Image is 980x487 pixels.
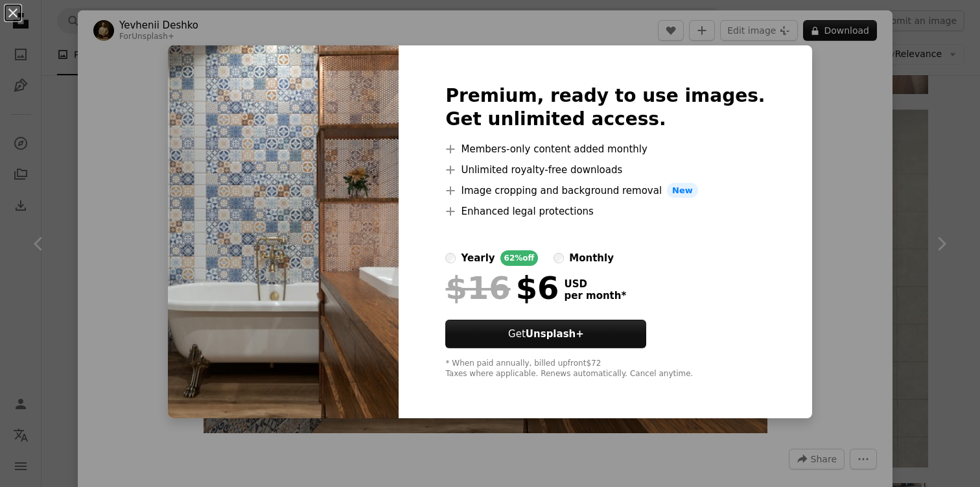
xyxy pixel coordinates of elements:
input: monthly [554,253,564,263]
input: yearly62%off [445,253,456,263]
div: * When paid annually, billed upfront $72 Taxes where applicable. Renews automatically. Cancel any... [445,359,765,379]
li: Members-only content added monthly [445,141,765,157]
strong: Unsplash+ [526,328,584,340]
li: Unlimited royalty-free downloads [445,162,765,178]
img: premium_photo-1673014202612-44eb31c40140 [168,45,399,419]
span: USD [564,278,626,290]
h2: Premium, ready to use images. Get unlimited access. [445,84,765,131]
span: per month * [564,290,626,302]
div: monthly [569,250,614,266]
span: New [667,183,698,198]
div: 62% off [500,250,539,266]
li: Enhanced legal protections [445,204,765,219]
div: yearly [461,250,495,266]
button: GetUnsplash+ [445,320,646,348]
li: Image cropping and background removal [445,183,765,198]
div: $6 [445,271,559,305]
span: $16 [445,271,510,305]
